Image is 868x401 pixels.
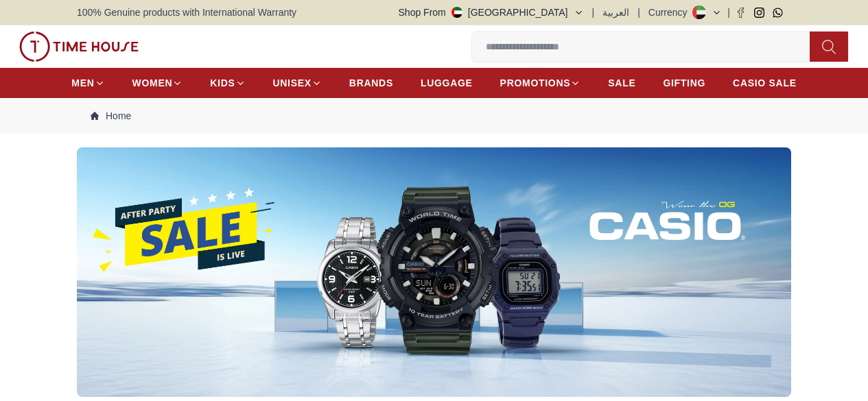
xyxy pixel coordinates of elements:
[273,76,312,90] span: UNISEX
[77,5,296,19] span: 100% Genuine products with International Warranty
[421,71,473,95] a: LUGGAGE
[451,7,462,18] img: United Arab Emirates
[663,71,705,95] a: GIFTING
[210,76,235,90] span: KIDS
[727,5,730,19] span: |
[500,71,581,95] a: PROMOTIONS
[663,76,705,90] span: GIFTING
[349,76,393,90] span: BRANDS
[773,8,783,18] a: Whatsapp
[132,76,173,90] span: WOMEN
[349,71,393,95] a: BRANDS
[273,71,322,95] a: UNISEX
[91,109,131,123] a: Home
[592,5,595,19] span: |
[602,5,629,19] button: العربية
[500,76,571,90] span: PROMOTIONS
[648,5,693,19] div: Currency
[19,32,139,62] img: ...
[71,71,104,95] a: MEN
[754,8,764,18] a: Instagram
[210,71,245,95] a: KIDS
[77,147,791,397] img: ...
[608,71,635,95] a: SALE
[132,71,183,95] a: WOMEN
[608,76,635,90] span: SALE
[77,98,791,134] nav: Breadcrumb
[736,8,746,18] a: Facebook
[71,76,94,90] span: MEN
[399,5,584,19] button: Shop From[GEOGRAPHIC_DATA]
[637,5,640,19] span: |
[733,71,797,95] a: CASIO SALE
[421,76,473,90] span: LUGGAGE
[733,76,797,90] span: CASIO SALE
